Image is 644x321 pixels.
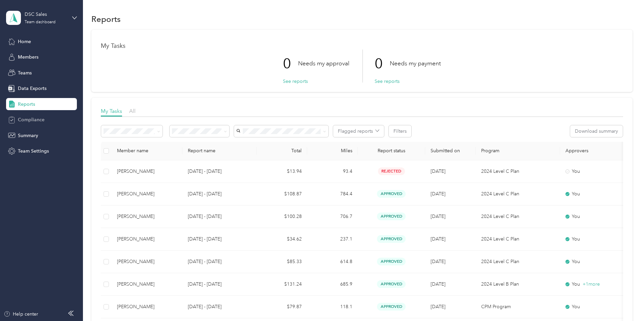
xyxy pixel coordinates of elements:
[375,50,390,78] p: 0
[307,183,358,205] td: 784.4
[431,168,445,174] span: [DATE]
[377,213,406,220] span: approved
[188,190,251,198] p: [DATE] - [DATE]
[481,258,555,265] p: 2024 Level C Plan
[307,205,358,228] td: 706.7
[257,205,307,228] td: $100.28
[476,296,560,318] td: CPM Program
[188,235,251,243] p: [DATE] - [DATE]
[565,190,622,198] div: You
[18,38,31,45] span: Home
[377,190,406,198] span: approved
[257,228,307,251] td: $34.62
[117,303,177,311] div: [PERSON_NAME]
[18,148,49,155] span: Team Settings
[307,251,358,273] td: 614.8
[565,213,622,220] div: You
[560,142,627,160] th: Approvers
[481,213,555,220] p: 2024 Level C Plan
[431,281,445,287] span: [DATE]
[188,281,251,288] p: [DATE] - [DATE]
[18,54,38,61] span: Members
[257,183,307,205] td: $108.87
[298,59,349,68] p: Needs my approval
[117,213,177,220] div: [PERSON_NAME]
[18,101,35,108] span: Reports
[565,258,622,265] div: You
[476,251,560,273] td: 2024 Level C Plan
[583,281,600,287] span: + 1 more
[283,50,298,78] p: 0
[307,160,358,183] td: 93.4
[476,205,560,228] td: 2024 Level C Plan
[257,296,307,318] td: $79.87
[378,167,405,175] span: rejected
[18,116,45,123] span: Compliance
[431,259,445,264] span: [DATE]
[565,281,622,288] div: You
[117,168,177,175] div: [PERSON_NAME]
[4,311,38,318] button: Help center
[431,304,445,310] span: [DATE]
[117,281,177,288] div: [PERSON_NAME]
[91,15,121,23] h1: Reports
[117,148,177,154] div: Member name
[389,125,411,137] button: Filters
[476,160,560,183] td: 2024 Level C Plan
[257,251,307,273] td: $85.33
[476,142,560,160] th: Program
[182,142,257,160] th: Report name
[283,78,308,85] button: See reports
[565,303,622,311] div: You
[476,273,560,296] td: 2024 Level B Plan
[375,78,400,85] button: See reports
[101,42,623,50] h1: My Tasks
[25,20,56,24] div: Team dashboard
[257,273,307,296] td: $131.24
[431,214,445,219] span: [DATE]
[18,69,32,76] span: Teams
[257,160,307,183] td: $13.94
[431,191,445,197] span: [DATE]
[425,142,476,160] th: Submitted on
[377,235,406,243] span: approved
[307,296,358,318] td: 118.1
[481,168,555,175] p: 2024 Level C Plan
[262,148,302,154] div: Total
[188,168,251,175] p: [DATE] - [DATE]
[112,142,182,160] th: Member name
[570,125,623,137] button: Download summary
[481,235,555,243] p: 2024 Level C Plan
[363,148,420,154] span: Report status
[117,258,177,265] div: [PERSON_NAME]
[18,132,38,139] span: Summary
[476,183,560,205] td: 2024 Level C Plan
[307,228,358,251] td: 237.1
[565,168,622,175] div: You
[390,59,441,68] p: Needs my payment
[188,213,251,220] p: [DATE] - [DATE]
[481,190,555,198] p: 2024 Level C Plan
[333,125,384,137] button: Flagged reports
[18,85,47,92] span: Data Exports
[377,280,406,288] span: approved
[377,303,406,311] span: approved
[307,273,358,296] td: 685.9
[431,236,445,242] span: [DATE]
[25,11,67,18] div: DSC Sales
[377,258,406,265] span: approved
[129,108,136,114] span: All
[481,303,555,311] p: CPM Program
[565,235,622,243] div: You
[117,235,177,243] div: [PERSON_NAME]
[101,108,122,114] span: My Tasks
[117,190,177,198] div: [PERSON_NAME]
[606,283,644,321] iframe: Everlance-gr Chat Button Frame
[188,303,251,311] p: [DATE] - [DATE]
[313,148,352,154] div: Miles
[476,228,560,251] td: 2024 Level C Plan
[188,258,251,265] p: [DATE] - [DATE]
[481,281,555,288] p: 2024 Level B Plan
